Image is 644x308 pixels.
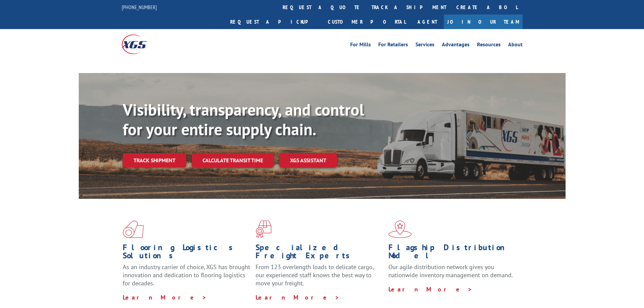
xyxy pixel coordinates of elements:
[279,153,337,168] a: XGS ASSISTANT
[123,263,250,287] span: As an industry carrier of choice, XGS has brought innovation and dedication to flooring logistics...
[415,42,434,49] a: Services
[508,42,523,49] a: About
[123,99,364,140] b: Visibility, transparency, and control for your entire supply chain.
[444,15,523,29] a: Join Our Team
[225,15,323,29] a: Request a pickup
[477,42,501,49] a: Resources
[388,285,473,293] a: Learn More >
[388,243,516,263] h1: Flagship Distribution Model
[388,220,412,238] img: xgs-icon-flagship-distribution-model-red
[123,243,251,263] h1: Flooring Logistics Solutions
[256,243,383,263] h1: Specialized Freight Experts
[411,15,444,29] a: Agent
[256,263,383,293] p: From 123 overlength loads to delicate cargo, our experienced staff knows the best way to move you...
[388,263,513,279] span: Our agile distribution network gives you nationwide inventory management on demand.
[378,42,408,49] a: For Retailers
[323,15,411,29] a: Customer Portal
[256,293,340,301] a: Learn More >
[123,153,186,167] a: Track shipment
[123,293,207,301] a: Learn More >
[123,220,144,238] img: xgs-icon-total-supply-chain-intelligence-red
[442,42,470,49] a: Advantages
[256,220,271,238] img: xgs-icon-focused-on-flooring-red
[192,153,274,168] a: Calculate transit time
[122,4,157,10] a: [PHONE_NUMBER]
[350,42,371,49] a: For Mills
